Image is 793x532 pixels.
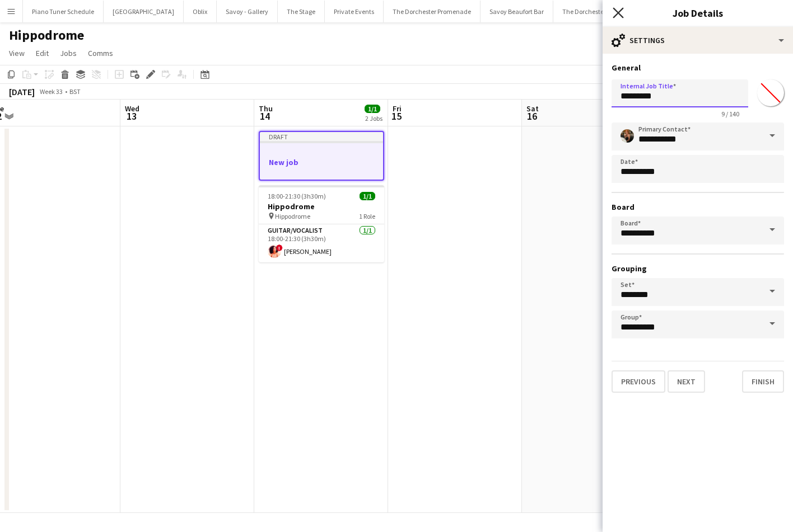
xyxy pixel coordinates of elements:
[31,46,53,60] a: Edit
[36,48,49,58] span: Edit
[712,110,748,118] span: 9 / 140
[553,1,650,22] button: The Dorchester - Vesper Bar
[526,103,539,114] span: Sat
[9,27,84,44] h1: Hippodrome
[612,63,784,73] h3: General
[365,114,382,123] div: 2 Jobs
[603,27,793,54] div: Settings
[612,202,784,212] h3: Board
[69,87,81,96] div: BST
[612,263,784,274] h3: Grouping
[88,48,113,58] span: Comms
[104,1,184,22] button: [GEOGRAPHIC_DATA]
[393,103,402,114] span: Fri
[278,1,325,22] button: The Stage
[23,1,104,22] button: Piano Tuner Schedule
[55,46,81,60] a: Jobs
[257,110,273,123] span: 14
[260,132,383,141] div: Draft
[276,244,283,251] span: !
[259,224,384,262] app-card-role: Guitar/Vocalist1/118:00-21:30 (3h30m)![PERSON_NAME]
[481,1,553,22] button: Savoy Beaufort Bar
[123,110,139,123] span: 13
[360,192,375,200] span: 1/1
[4,46,29,60] a: View
[359,212,375,220] span: 1 Role
[259,131,384,181] app-job-card: DraftNew job
[125,103,139,114] span: Wed
[275,212,310,220] span: Hippodrome
[668,370,705,393] button: Next
[217,1,278,22] button: Savoy - Gallery
[612,370,665,393] button: Previous
[525,110,539,123] span: 16
[325,1,384,22] button: Private Events
[184,1,217,22] button: Oblix
[391,110,402,123] span: 15
[260,157,383,167] h3: New job
[259,201,384,211] h3: Hippodrome
[384,1,481,22] button: The Dorchester Promenade
[365,105,380,113] span: 1/1
[9,48,25,58] span: View
[268,192,326,200] span: 18:00-21:30 (3h30m)
[60,48,77,58] span: Jobs
[259,103,273,114] span: Thu
[742,370,784,393] button: Finish
[9,86,35,97] div: [DATE]
[37,87,65,96] span: Week 33
[259,185,384,262] app-job-card: 18:00-21:30 (3h30m)1/1Hippodrome Hippodrome1 RoleGuitar/Vocalist1/118:00-21:30 (3h30m)![PERSON_NAME]
[603,6,793,20] h3: Job Details
[83,46,118,60] a: Comms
